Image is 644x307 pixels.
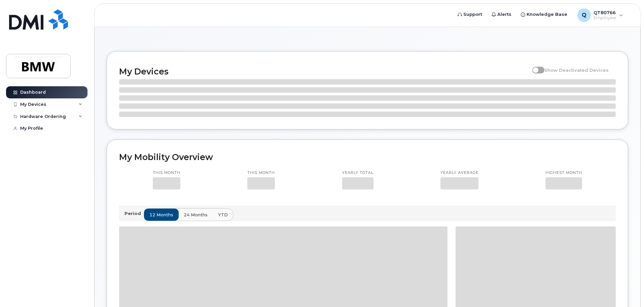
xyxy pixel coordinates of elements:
h2: My Mobility Overview [119,152,616,162]
p: This month [247,170,275,176]
p: Yearly total [342,170,373,176]
p: Yearly average [440,170,478,176]
input: Show Deactivated Devices [532,64,538,69]
h2: My Devices [119,66,529,76]
p: Highest month [545,170,582,176]
p: Period [124,210,144,217]
p: This month [153,170,180,176]
span: 24 months [184,212,208,218]
span: Show Deactivated Devices [544,67,609,73]
span: YTD [218,212,228,218]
